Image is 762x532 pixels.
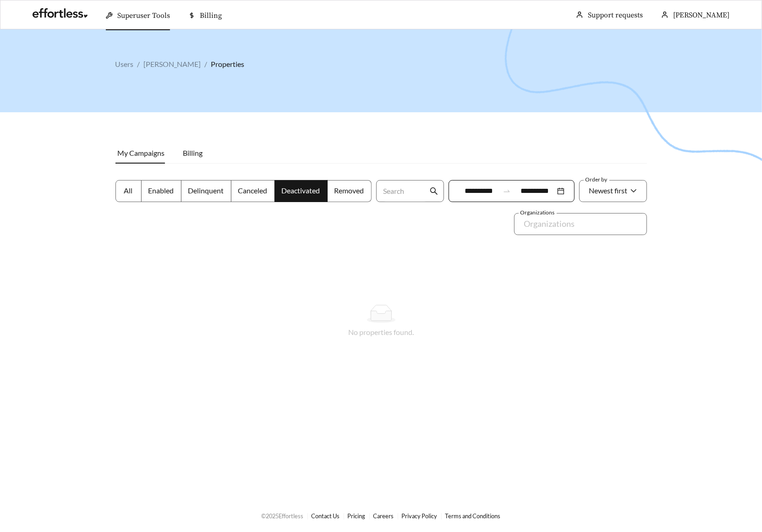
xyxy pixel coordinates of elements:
[503,187,511,195] span: to
[673,11,729,20] span: [PERSON_NAME]
[148,186,174,195] span: Enabled
[589,186,628,195] span: Newest first
[238,186,268,195] span: Canceled
[183,148,203,157] span: Billing
[126,327,636,338] div: No properties found.
[118,148,165,157] span: My Campaigns
[124,186,133,195] span: All
[117,11,170,20] span: Superuser Tools
[282,186,320,195] span: Deactivated
[334,186,364,195] span: Removed
[430,187,438,195] span: search
[188,186,224,195] span: Delinquent
[200,11,222,20] span: Billing
[588,11,643,20] a: Support requests
[503,187,511,195] span: swap-right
